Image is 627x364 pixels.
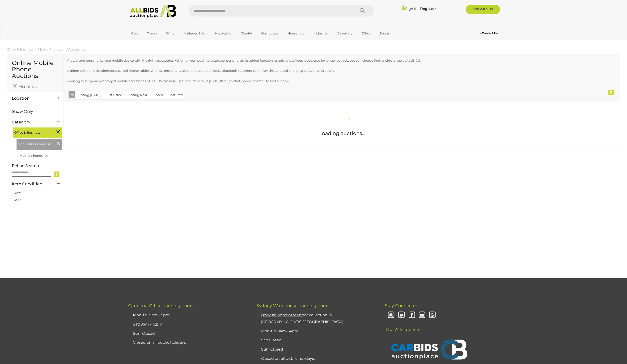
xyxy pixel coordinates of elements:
u: Book an appointment [261,313,303,317]
a: Antiques & Art [181,30,209,37]
li: Sat: 9am - 12pm [132,320,245,329]
a: Wine [163,30,178,37]
h4: Item Condition [12,182,50,186]
div: 0 [608,90,614,95]
a: Jewellery [335,30,356,37]
button: Closed [150,91,166,99]
span: Stay Connected [385,303,419,308]
i: Instagram [387,311,395,319]
a: Computers [258,30,281,37]
li: Closed on all public holidays. [132,338,245,347]
li: Sun: Closed [132,329,245,338]
a: Hospitality [212,30,235,37]
i: Youtube [418,311,426,319]
h4: Category [12,120,50,124]
a: Office [359,30,374,37]
a: Used [14,198,21,202]
span: Office & Business [14,129,50,135]
a: Cars [128,30,141,37]
a: Charity [238,30,255,37]
p: Explore our online auctions for assorted phone cables, wireless presenters, screen protectors, tr... [67,68,567,73]
h1: Online Mobile Phone Auctions [12,60,59,79]
li: Sun: Closed [260,345,373,354]
button: Just Listed [103,91,125,99]
a: Trucks [144,30,160,37]
a: Household [284,30,308,37]
span: Our Affiliate Site [385,320,421,332]
p: Protect and personalise your mobile device with the right accessories. Whether you need more stor... [67,58,567,63]
span: Mobile Phones and Accessories [18,140,53,147]
b: Contact Us [480,31,498,35]
h4: Refine Search [12,164,62,168]
button: Closing [DATE] [75,91,103,99]
button: Featured [166,91,186,99]
li: Closed on all public holidays. [260,354,373,363]
a: Office & Business [7,47,33,51]
i: Twitter [397,311,406,319]
a: Mobile Phones(10) [20,154,48,157]
a: Mobile Phones and Accessories [38,47,86,51]
button: Closing Next [125,91,150,99]
a: Contact Us [480,31,499,36]
li: Mon-Fri: 8am - 4pm [260,327,373,336]
h4: Location [12,96,50,101]
span: | [418,6,419,11]
li: Mon-Fri: 9am - 5pm [132,311,245,320]
a: Alert this sale [12,83,42,90]
a: Sell with us [466,5,500,14]
a: [GEOGRAPHIC_DATA] [128,37,168,45]
span: (10) [42,154,48,157]
button: All [69,91,75,98]
a: Book an appointmentfor collection in [GEOGRAPHIC_DATA] [GEOGRAPHIC_DATA] [261,313,343,324]
a: Sports [377,30,393,37]
i: Facebook [408,311,416,319]
span: Sydney Warehouse opening hours [256,303,330,308]
p: Looking to sell your inventory of mobile accessories? ALLBIDS can help. Get in touch with us [DAT... [67,78,567,84]
a: New [14,191,21,195]
span: Loading auctions... [319,130,365,136]
i: Google [428,311,436,319]
a: Sign In [402,6,418,11]
span: Alert this sale [18,85,41,89]
h4: Show Only [12,109,50,114]
span: Canberra Office opening hours [128,303,194,308]
a: Register [420,6,436,11]
a: Industrial [311,30,332,37]
button: Search [351,5,374,17]
img: Allbids.com.au [127,5,179,18]
li: Sat: Closed [260,336,373,345]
